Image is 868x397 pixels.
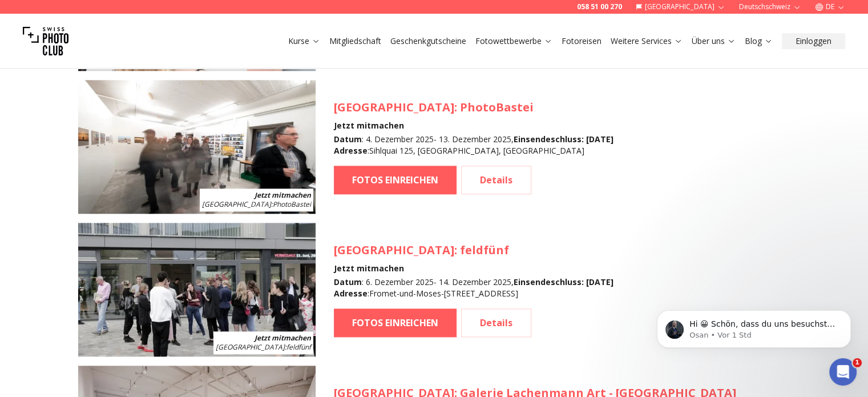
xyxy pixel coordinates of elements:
button: Blog [740,33,777,49]
a: FOTOS EINREICHEN [334,308,457,337]
a: Fotoreisen [562,35,601,47]
div: : 6. Dezember 2025 - 14. Dezember 2025 , : Fromet-und-Moses-[STREET_ADDRESS] [334,276,613,299]
span: : PhotoBastei [202,199,311,209]
b: Jetzt mitmachen [255,190,311,200]
span: [GEOGRAPHIC_DATA] [334,99,454,115]
iframe: Intercom notifications Nachricht [640,286,868,366]
button: Mitgliedschaft [325,33,386,49]
button: Kurse [284,33,325,49]
button: Einloggen [782,33,845,49]
a: Mitgliedschaft [329,35,381,47]
span: [GEOGRAPHIC_DATA] [202,199,271,209]
span: [GEOGRAPHIC_DATA] [334,242,454,258]
h4: Jetzt mitmachen [334,120,613,131]
img: SPC Photo Awards BERLIN Dezember 2025 [78,223,316,356]
button: Geschenkgutscheine [386,33,471,49]
span: [GEOGRAPHIC_DATA] [216,342,285,352]
b: Einsendeschluss : [DATE] [514,134,613,145]
span: 1 [853,358,862,367]
a: Details [461,308,531,337]
b: Adresse [334,145,368,156]
a: 058 51 00 270 [577,2,622,11]
a: Kurse [288,35,320,47]
a: Über uns [692,35,736,47]
button: Weitere Services [606,33,687,49]
b: Datum [334,134,362,145]
img: SPC Photo Awards Zürich: Dezember 2025 [78,80,316,214]
h4: Jetzt mitmachen [334,263,613,274]
iframe: Intercom live chat [829,358,857,386]
a: Fotowettbewerbe [475,35,552,47]
a: Details [461,166,531,194]
b: Einsendeschluss : [DATE] [514,276,613,287]
b: Jetzt mitmachen [255,333,311,343]
b: Datum [334,276,362,287]
div: : 4. Dezember 2025 - 13. Dezember 2025 , : Sihlquai 125, [GEOGRAPHIC_DATA], [GEOGRAPHIC_DATA] [334,134,613,157]
b: Adresse [334,288,368,299]
a: Geschenkgutscheine [390,35,466,47]
a: Blog [745,35,773,47]
a: FOTOS EINREICHEN [334,166,457,194]
a: Weitere Services [611,35,683,47]
span: : feldfünf [216,342,311,352]
h3: : PhotoBastei [334,99,613,115]
button: Fotoreisen [557,33,606,49]
img: Swiss photo club [23,18,68,64]
button: Fotowettbewerbe [471,33,557,49]
button: Über uns [687,33,740,49]
h3: : feldfünf [334,242,613,258]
